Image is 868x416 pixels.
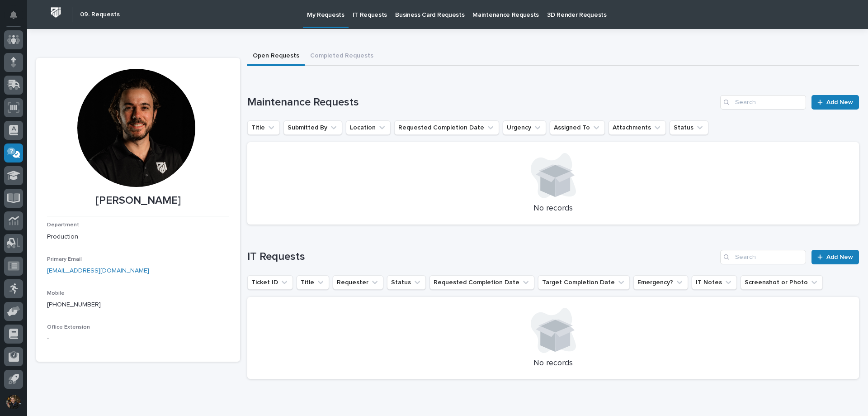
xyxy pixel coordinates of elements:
span: Add New [826,99,853,105]
button: Location [346,120,391,135]
button: Ticket ID [247,275,293,290]
h1: IT Requests [247,250,717,263]
a: Add New [811,250,859,264]
button: Attachments [609,120,666,135]
button: Requested Completion Date [429,275,534,290]
span: Department [47,222,79,228]
button: users-avatar [4,392,23,411]
button: Requester [333,275,383,290]
span: Add New [826,254,853,260]
button: Title [297,275,329,290]
div: Notifications [11,11,23,25]
button: Status [387,275,426,290]
a: [PHONE_NUMBER] [47,301,101,308]
p: [PERSON_NAME] [47,194,229,207]
button: Notifications [4,5,23,24]
img: Workspace Logo [47,4,64,21]
button: Open Requests [247,47,305,66]
button: Title [247,120,280,135]
p: No records [258,359,848,368]
button: Target Completion Date [538,275,630,290]
button: Emergency? [633,275,688,290]
a: Add New [811,95,859,110]
button: Urgency [503,120,546,135]
button: Status [670,120,708,135]
p: - [47,334,229,344]
span: Mobile [47,291,65,296]
button: IT Notes [692,275,737,290]
input: Search [720,95,806,110]
h1: Maintenance Requests [247,96,717,109]
button: Screenshot or Photo [741,275,823,290]
button: Submitted By [283,120,342,135]
a: [EMAIL_ADDRESS][DOMAIN_NAME] [47,268,149,274]
button: Requested Completion Date [394,120,499,135]
button: Assigned To [550,120,605,135]
h2: 09. Requests [80,11,120,19]
p: No records [258,204,848,214]
span: Office Extension [47,325,90,330]
button: Completed Requests [305,47,379,66]
span: Primary Email [47,257,82,262]
p: Production [47,232,229,242]
input: Search [720,250,806,264]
